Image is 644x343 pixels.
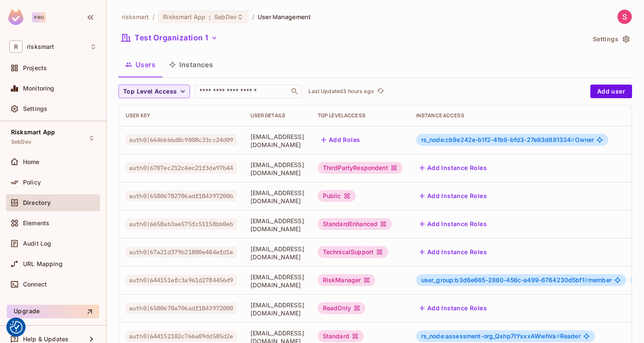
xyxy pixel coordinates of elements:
[374,86,386,96] span: Click to refresh data
[421,333,581,340] span: Reader
[318,274,376,286] div: RiskManager
[250,189,304,205] span: [EMAIL_ADDRESS][DOMAIN_NAME]
[122,13,149,21] span: the active workspace
[416,301,490,315] button: Add Instance Roles
[123,86,177,97] span: Top Level Access
[152,13,155,21] li: /
[250,133,304,149] span: [EMAIL_ADDRESS][DOMAIN_NAME]
[250,245,304,261] span: [EMAIL_ADDRESS][DOMAIN_NAME]
[318,330,364,342] div: Standard
[126,162,237,173] span: auth0|6707ec212c4ec21f3de97b44
[23,261,63,267] span: URL Mapping
[11,139,31,145] span: SebDev
[318,302,365,314] div: ReadOnly
[416,245,490,259] button: Add Instance Roles
[118,54,162,75] button: Users
[23,159,40,165] span: Home
[250,112,304,119] div: User Details
[250,217,304,233] span: [EMAIL_ADDRESS][DOMAIN_NAME]
[23,336,69,343] span: Help & Updates
[250,301,304,317] span: [EMAIL_ADDRESS][DOMAIN_NAME]
[318,162,402,174] div: ThirdPartyRespondent
[126,303,237,314] span: auth0|6580670a706adf1843972000
[126,331,237,342] span: auth0|644152102c766a09dd585d2e
[589,32,632,46] button: Settings
[9,40,23,53] span: R
[421,136,575,143] span: rs_node:cb9e242e-b1f2-41b9-bfd3-27e93d881334
[23,179,41,186] span: Policy
[23,105,47,112] span: Settings
[258,13,311,21] span: User Management
[584,276,588,283] span: #
[416,161,490,175] button: Add Instance Roles
[318,218,392,230] div: StandardEnhanced
[421,277,612,283] span: member
[32,12,46,23] div: Pro
[126,275,237,286] span: auth0|644151efc3a961d2784456d9
[7,305,99,318] button: Upgrade
[318,190,356,202] div: Public
[416,217,490,231] button: Add Instance Roles
[126,247,237,258] span: auth0|67a21d379b21880e484efd1e
[23,199,51,206] span: Directory
[556,332,560,340] span: #
[10,321,23,334] button: Consent Preferences
[214,13,237,21] span: SebDev
[421,276,588,283] span: user_group:b3d6e665-2860-456c-a499-6764230d5bf1
[318,246,388,258] div: TechnicalSupport
[23,240,51,247] span: Audit Log
[118,85,190,98] button: Top Level Access
[250,161,304,177] span: [EMAIL_ADDRESS][DOMAIN_NAME]
[376,86,386,96] button: refresh
[318,112,402,119] div: Top Level Access
[8,9,23,25] img: SReyMgAAAABJRU5ErkJggg==
[126,190,237,201] span: auth0|65806782706adf184397200b
[208,14,211,20] span: :
[421,136,594,143] span: Owner
[618,10,632,24] img: Seb Jones
[318,133,364,147] button: Add Roles
[162,54,220,75] button: Instances
[126,112,237,119] div: User Key
[377,87,384,96] span: refresh
[10,321,23,334] img: Revisit consent button
[23,85,55,92] span: Monitoring
[126,218,237,230] span: auth0|6658ab3ae575fc51158bb0eb
[23,65,47,71] span: Projects
[118,31,221,45] button: Test Organization 1
[571,136,575,143] span: #
[252,13,254,21] li: /
[27,43,54,50] span: Workspace: risksmart
[250,273,304,289] span: [EMAIL_ADDRESS][DOMAIN_NAME]
[421,332,560,340] span: rs_node:assessment-org_Qshp7tYsxxAWwhVa
[590,85,632,98] button: Add user
[23,281,47,288] span: Connect
[126,134,237,145] span: auth0|664b6b6d8c9808c33cc24d09
[308,88,374,95] p: Last Updated 3 hours ago
[416,189,490,203] button: Add Instance Roles
[23,220,49,227] span: Elements
[11,129,55,136] span: Risksmart App
[163,13,205,21] span: Risksmart App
